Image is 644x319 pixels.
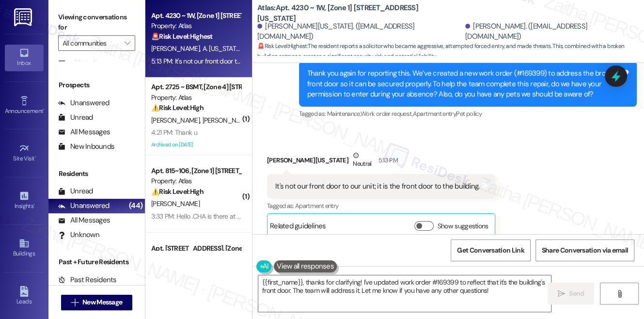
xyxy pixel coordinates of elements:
[558,290,565,298] i: 
[150,139,242,151] div: Archived on [DATE]
[58,127,110,137] div: All Messages
[151,11,241,21] div: Apt. 4230 ~ 1W, [Zone 1] [STREET_ADDRESS][US_STATE]
[258,275,551,312] textarea: {{first_name}}, thanks for clarifying! I've updated work order #169399 to reflect that it's the b...
[151,128,197,137] div: 4:21 PM: Thank u
[151,166,241,176] div: Apt. 815~106, [Zone 1] [STREET_ADDRESS]
[376,155,398,165] div: 5:13 PM
[151,187,204,196] strong: ⚠️ Risk Level: High
[151,57,358,65] div: 5:13 PM: It's not our front door to our unit; it is the front door to the building.
[257,42,307,50] strong: 🚨 Risk Level: Highest
[58,201,110,211] div: Unanswered
[465,21,637,42] div: [PERSON_NAME]. ([EMAIL_ADDRESS][DOMAIN_NAME])
[151,243,241,254] div: Apt. [STREET_ADDRESS], [Zone 2] [STREET_ADDRESS]
[270,221,326,235] div: Related guidelines
[361,110,413,118] span: Work order request ,
[71,299,79,306] i: 
[82,297,122,307] span: New Message
[151,32,213,41] strong: 🚨 Risk Level: Highest
[58,275,117,285] div: Past Residents
[151,116,203,125] span: [PERSON_NAME]
[58,230,99,240] div: Unknown
[5,140,44,166] a: Site Visit •
[48,80,145,90] div: Prospects
[63,35,120,51] input: All communities
[5,283,44,309] a: Leads
[275,181,480,191] div: It's not our front door to our unit; it is the front door to the building.
[257,3,451,24] b: Atlas: Apt. 4230 ~ 1W, [Zone 1] [STREET_ADDRESS][US_STATE]
[295,202,338,210] span: Apartment entry
[5,235,44,261] a: Buildings
[307,68,621,99] div: Thank you again for reporting this. We’ve created a new work order (#169399) to address the broke...
[5,45,44,71] a: Inbox
[151,82,241,92] div: Apt. 2725 ~ BSMT, [Zone 4] [STREET_ADDRESS]
[438,221,488,231] label: Show suggestions
[535,239,634,261] button: Share Conversation via email
[151,93,241,103] div: Property: Atlas
[58,142,114,152] div: New Inbounds
[151,199,200,208] span: [PERSON_NAME]
[267,150,495,174] div: [PERSON_NAME][US_STATE]
[456,110,482,118] span: Pet policy
[413,110,456,118] span: Apartment entry ,
[61,295,133,310] button: New Message
[126,198,145,213] div: (44)
[48,169,145,179] div: Residents
[43,106,45,113] span: •
[299,107,637,121] div: Tagged as:
[5,188,44,214] a: Insights •
[48,257,145,267] div: Past + Future Residents
[569,288,584,299] span: Send
[35,154,36,160] span: •
[351,150,373,171] div: Neutral
[58,186,93,196] div: Unread
[151,103,204,112] strong: ⚠️ Risk Level: High
[548,283,595,304] button: Send
[58,112,93,123] div: Unread
[451,239,530,261] button: Get Conversation Link
[151,21,241,31] div: Property: Atlas
[58,10,135,35] label: Viewing conversations for
[33,201,35,208] span: •
[125,39,130,47] i: 
[542,245,628,255] span: Share Conversation via email
[58,215,110,225] div: All Messages
[151,176,241,186] div: Property: Atlas
[151,44,203,53] span: [PERSON_NAME]
[58,98,110,108] div: Unanswered
[615,290,623,298] i: 
[267,199,495,213] div: Tagged as:
[257,41,644,62] span: : The resident reports a solicitor who became aggressive, attempted forced entry, and made threat...
[203,44,241,53] span: A. [US_STATE]
[257,21,463,42] div: [PERSON_NAME][US_STATE]. ([EMAIL_ADDRESS][DOMAIN_NAME])
[203,116,251,125] span: [PERSON_NAME]
[457,245,524,255] span: Get Conversation Link
[327,110,361,118] span: Maintenance ,
[14,8,34,26] img: ResiDesk Logo
[151,212,292,221] div: 3:33 PM: Hello .CHA is there at [STREET_ADDRESS]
